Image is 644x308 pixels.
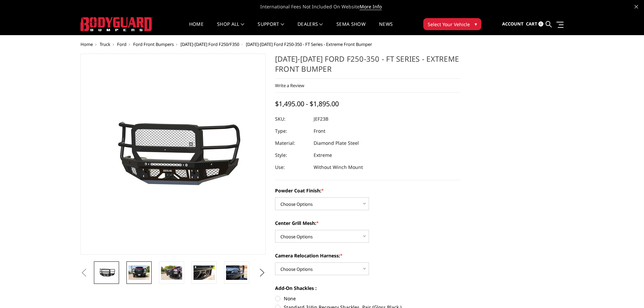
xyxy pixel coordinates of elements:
a: Write a Review [275,82,304,88]
a: Ford Front Bumpers [133,41,174,47]
span: Account [502,21,524,27]
dd: Extreme [314,149,332,161]
a: Dealers [298,22,323,35]
a: More Info [360,3,382,10]
a: [DATE]-[DATE] Ford F250/F350 [180,41,239,47]
button: Next [257,268,267,278]
label: None [275,295,460,302]
img: 2023-2026 Ford F250-350 - FT Series - Extreme Front Bumper [194,265,215,280]
img: 2023-2026 Ford F250-350 - FT Series - Extreme Front Bumper [128,265,150,280]
dt: Style: [275,149,309,161]
a: Home [189,22,204,35]
a: 2023-2026 Ford F250-350 - FT Series - Extreme Front Bumper [80,54,266,255]
a: Truck [100,41,110,47]
a: Support [258,22,284,35]
h1: [DATE]-[DATE] Ford F250-350 - FT Series - Extreme Front Bumper [275,54,460,79]
label: Camera Relocation Harness: [275,252,460,259]
span: $1,495.00 - $1,895.00 [275,99,339,108]
span: ▾ [475,20,477,27]
label: Powder Coat Finish: [275,187,460,194]
a: Ford [117,41,126,47]
a: News [379,22,393,35]
dd: Front [314,125,325,137]
dt: Type: [275,125,309,137]
dt: Material: [275,137,309,149]
button: Select Your Vehicle [423,18,481,30]
dd: Diamond Plate Steel [314,137,359,149]
a: shop all [217,22,244,35]
dd: Without Winch Mount [314,161,363,173]
img: BODYGUARD BUMPERS [80,17,153,31]
a: SEMA Show [336,22,366,35]
a: Account [502,15,524,33]
a: Home [80,41,93,47]
dt: Use: [275,161,309,173]
img: 2023-2026 Ford F250-350 - FT Series - Extreme Front Bumper [226,265,247,280]
button: Previous [79,268,89,278]
a: Cart 0 [526,15,543,33]
img: 2023-2026 Ford F250-350 - FT Series - Extreme Front Bumper [161,265,182,280]
dt: SKU: [275,113,309,125]
dd: JEF23B [314,113,328,125]
span: 0 [538,21,543,26]
iframe: Chat Widget [610,276,644,308]
label: Center Grill Mesh: [275,220,460,227]
span: [DATE]-[DATE] Ford F250-350 - FT Series - Extreme Front Bumper [246,41,372,47]
label: Add-On Shackles : [275,285,460,292]
span: Cart [526,21,537,27]
span: Select Your Vehicle [428,21,470,28]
